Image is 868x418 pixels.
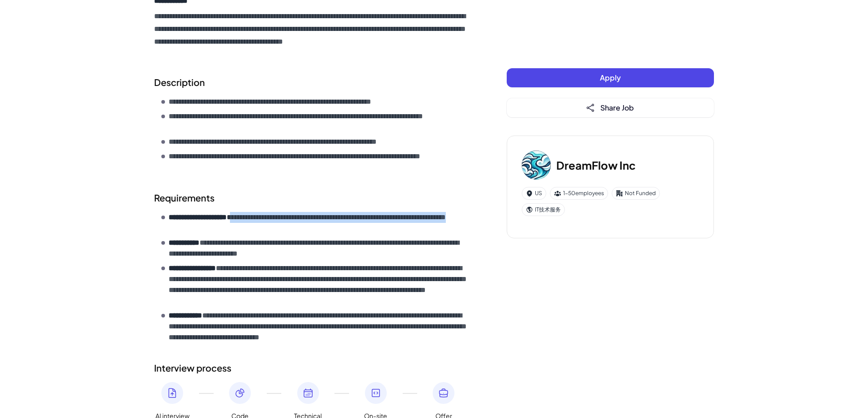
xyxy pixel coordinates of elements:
div: US [522,187,546,200]
div: 1-50 employees [550,187,608,200]
h2: Description [154,76,470,89]
h2: Requirements [154,191,470,205]
h3: DreamFlow Inc [556,157,636,173]
div: IT技术服务 [522,203,565,216]
h2: Interview process [154,361,470,375]
button: Share Job [507,98,714,117]
span: Share Job [600,103,634,112]
img: Dr [522,151,551,180]
button: Apply [507,68,714,87]
span: Apply [600,73,621,82]
div: Not Funded [612,187,660,200]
